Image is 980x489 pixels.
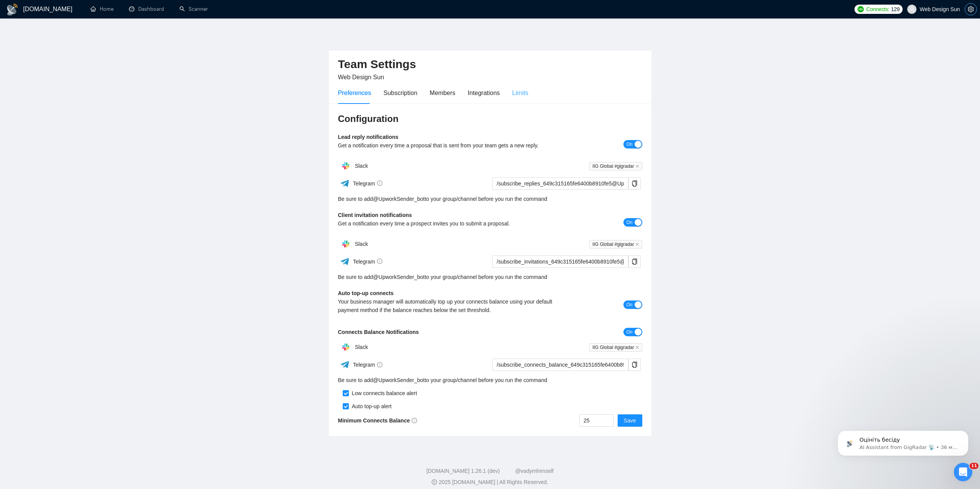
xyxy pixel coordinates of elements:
span: Slack [355,344,368,350]
div: Limits [512,88,528,98]
div: Be sure to add to your group/channel before you run the command [338,273,642,281]
span: Connects: [866,5,889,13]
div: Get a notification every time a prospect invites you to submit a proposal. [338,219,566,228]
span: info-circle [412,418,417,423]
span: 11 [970,463,978,469]
div: Members [430,88,456,98]
span: close [635,242,639,246]
span: copyright [432,479,437,485]
img: hpQkSZIkSZIkSZIkSZIkSZIkSZIkSZIkSZIkSZIkSZIkSZIkSZIkSZIkSZIkSZIkSZIkSZIkSZIkSZIkSZIkSZIkSZIkSZIkS... [338,236,353,252]
div: Subscription [384,88,417,98]
span: Telegram [353,259,382,265]
a: dashboardDashboard [129,6,164,12]
b: Lead reply notifications [338,134,399,140]
span: setting [965,6,977,12]
span: Web Design Sun [338,74,384,80]
span: Telegram [353,180,382,187]
span: close [635,164,639,168]
a: @UpworkSender_bot [373,273,425,281]
h2: Team Settings [338,57,642,72]
a: setting [965,6,977,12]
span: On [626,140,632,149]
div: Get a notification every time a proposal that is sent from your team gets a new reply. [338,141,566,150]
span: copy [629,362,640,368]
a: homeHome [90,6,114,12]
span: close [635,345,639,349]
button: copy [628,255,641,268]
div: Auto top-up alert [349,402,392,411]
a: @UpworkSender_bot [373,195,425,203]
b: Auto top-up connects [338,290,394,296]
span: user [909,7,915,12]
span: info-circle [377,259,382,264]
span: On [626,300,632,309]
h3: Configuration [338,113,642,125]
img: ww3wtPAAAAAElFTkSuQmCC [340,360,350,369]
img: hpQkSZIkSZIkSZIkSZIkSZIkSZIkSZIkSZIkSZIkSZIkSZIkSZIkSZIkSZIkSZIkSZIkSZIkSZIkSZIkSZIkSZIkSZIkSZIkS... [338,339,353,355]
button: copy [628,359,641,371]
iframe: Intercom notifications сообщение [826,414,980,468]
div: Be sure to add to your group/channel before you run the command [338,195,642,203]
span: 129 [891,5,900,13]
b: Client invitation notifications [338,212,412,218]
div: 2025 [DOMAIN_NAME] | All Rights Reserved. [6,478,974,486]
span: On [626,218,632,227]
b: Connects Balance Notifications [338,329,419,335]
div: Low connects balance alert [349,389,417,397]
span: copy [629,259,640,265]
img: ww3wtPAAAAAElFTkSuQmCC [340,257,350,266]
img: hpQkSZIkSZIkSZIkSZIkSZIkSZIkSZIkSZIkSZIkSZIkSZIkSZIkSZIkSZIkSZIkSZIkSZIkSZIkSZIkSZIkSZIkSZIkSZIkS... [338,158,353,174]
img: logo [6,3,18,16]
div: Preferences [338,88,371,98]
button: setting [965,3,977,15]
a: @UpworkSender_bot [373,376,425,384]
span: Slack [355,163,368,169]
span: Telegram [353,362,382,368]
button: copy [628,177,641,190]
span: copy [629,180,640,187]
span: info-circle [377,362,382,367]
a: @vadymhimself [515,468,554,474]
span: On [626,328,632,336]
button: Save [618,414,642,427]
span: IIG Global #gigradar [589,240,642,249]
span: IIG Global #gigradar [589,162,642,170]
span: Slack [355,241,368,247]
span: Save [624,416,636,425]
div: Integrations [468,88,500,98]
img: upwork-logo.png [858,6,864,12]
span: IIG Global #gigradar [589,343,642,352]
div: Your business manager will automatically top up your connects balance using your default payment ... [338,297,566,314]
img: ww3wtPAAAAAElFTkSuQmCC [340,179,350,188]
span: info-circle [377,180,382,186]
b: Minimum Connects Balance [338,417,417,424]
iframe: Intercom live chat [954,463,972,481]
div: Be sure to add to your group/channel before you run the command [338,376,642,384]
a: searchScanner [179,6,208,12]
a: [DOMAIN_NAME] 1.26.1 (dev) [426,468,500,474]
